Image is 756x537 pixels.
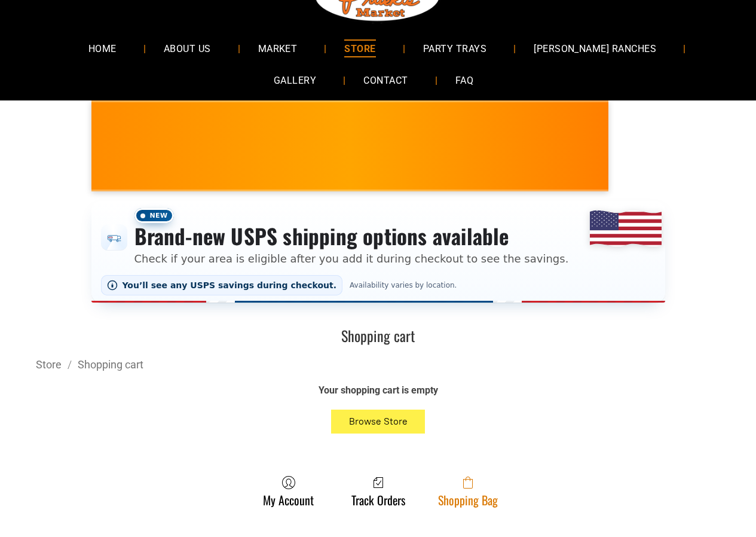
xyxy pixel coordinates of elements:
[405,32,504,64] a: PARTY TRAYS
[345,65,426,96] a: CONTACT
[432,475,504,507] a: Shopping Bag
[134,208,174,223] span: New
[62,358,78,371] span: /
[437,65,491,96] a: FAQ
[91,201,665,303] div: Shipping options announcement
[345,475,411,507] a: Track Orders
[36,327,720,345] h1: Shopping cart
[36,358,62,371] a: Store
[516,32,674,64] a: [PERSON_NAME] RANCHES
[71,32,134,64] a: HOME
[123,280,337,290] span: You’ll see any USPS savings during checkout.
[134,251,569,267] p: Check if your area is eligible after you add it during checkout to see the savings.
[347,281,459,289] span: Availability varies by location.
[326,32,393,64] a: STORE
[146,32,229,64] a: ABOUT US
[134,223,569,249] h3: Brand-new USPS shipping options available
[257,475,320,507] a: My Account
[331,410,426,434] button: Browse Store
[256,65,334,96] a: GALLERY
[240,32,316,64] a: MARKET
[78,358,143,371] a: Shopping cart
[349,416,408,427] span: Browse Store
[163,384,593,397] div: Your shopping cart is empty
[36,357,720,372] div: Breadcrumbs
